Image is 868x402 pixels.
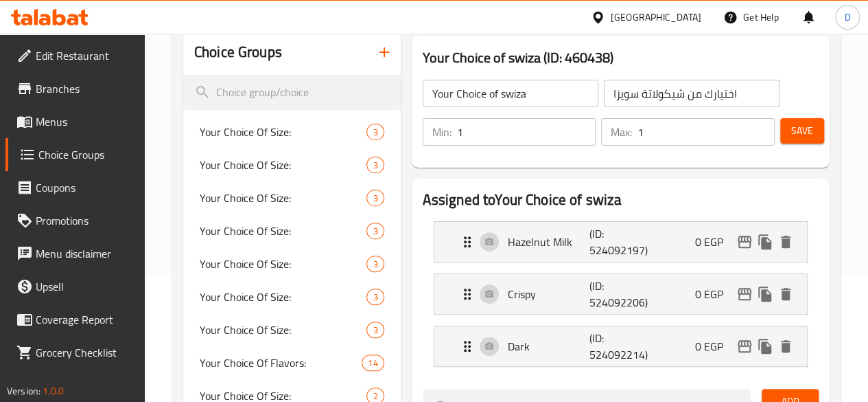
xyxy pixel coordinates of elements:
[5,204,145,237] a: Promotions
[508,286,590,302] p: Crispy
[508,338,590,355] p: Dark
[423,216,819,268] li: Expand
[423,268,819,320] li: Expand
[366,190,384,206] div: Choices
[183,115,401,148] div: Your Choice Of Size:3
[183,247,401,280] div: Your Choice Of Size:3
[200,322,367,338] span: Your Choice Of Size:
[775,232,796,252] button: delete
[367,192,383,205] span: 3
[5,138,145,171] a: Choice Groups
[434,222,807,262] div: Expand
[366,223,384,239] div: Choices
[183,280,401,313] div: Your Choice Of Size:3
[38,146,134,163] span: Choice Groups
[434,274,807,314] div: Expand
[183,346,401,379] div: Your Choice Of Flavors:14
[367,291,383,304] span: 3
[695,338,734,355] p: 0 EGP
[183,75,401,110] input: search
[695,286,734,302] p: 0 EGP
[200,355,362,371] span: Your Choice Of Flavors:
[183,148,401,181] div: Your Choice Of Size:3
[5,105,145,138] a: Menus
[36,47,134,64] span: Edit Restaurant
[183,214,401,247] div: Your Choice Of Size:3
[36,311,134,328] span: Coverage Report
[589,278,644,311] p: (ID: 524092206)
[200,124,367,140] span: Your Choice Of Size:
[7,382,40,400] span: Version:
[423,190,819,210] h2: Assigned to Your Choice of swiza
[755,232,775,252] button: duplicate
[194,42,282,63] h2: Choice Groups
[36,278,134,295] span: Upsell
[367,225,383,238] span: 3
[367,159,383,172] span: 3
[611,124,632,140] p: Max:
[434,326,807,366] div: Expand
[5,237,145,270] a: Menu disclaimer
[366,289,384,305] div: Choices
[695,234,734,250] p: 0 EGP
[367,324,383,337] span: 3
[200,157,367,173] span: Your Choice Of Size:
[362,355,384,371] div: Choices
[432,124,451,140] p: Min:
[36,344,134,361] span: Grocery Checklist
[43,382,64,400] span: 1.0.0
[5,72,145,105] a: Branches
[508,234,590,250] p: Hazelnut Milk
[734,284,755,304] button: edit
[200,190,367,206] span: Your Choice Of Size:
[366,256,384,272] div: Choices
[734,336,755,357] button: edit
[423,47,819,69] h3: Your Choice of swiza (ID: 460438)
[367,258,383,271] span: 3
[5,336,145,369] a: Grocery Checklist
[780,118,824,144] button: Save
[362,357,383,370] span: 14
[791,122,813,139] span: Save
[775,336,796,357] button: delete
[755,336,775,357] button: duplicate
[589,330,644,363] p: (ID: 524092214)
[5,39,145,72] a: Edit Restaurant
[775,284,796,304] button: delete
[367,126,383,139] span: 3
[5,303,145,336] a: Coverage Report
[36,80,134,97] span: Branches
[423,320,819,372] li: Expand
[200,289,367,305] span: Your Choice Of Size:
[366,157,384,173] div: Choices
[183,181,401,214] div: Your Choice Of Size:3
[36,245,134,262] span: Menu disclaimer
[844,10,850,25] span: D
[36,113,134,130] span: Menus
[734,232,755,252] button: edit
[5,171,145,204] a: Coupons
[755,284,775,304] button: duplicate
[589,225,644,258] p: (ID: 524092197)
[611,10,701,25] div: [GEOGRAPHIC_DATA]
[36,179,134,196] span: Coupons
[36,212,134,229] span: Promotions
[366,322,384,338] div: Choices
[200,256,367,272] span: Your Choice Of Size:
[200,223,367,239] span: Your Choice Of Size:
[366,124,384,140] div: Choices
[183,313,401,346] div: Your Choice Of Size:3
[5,270,145,303] a: Upsell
